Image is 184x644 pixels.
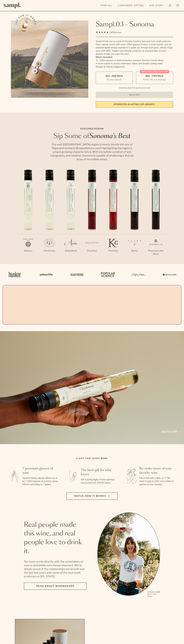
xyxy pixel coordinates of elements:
[96,101,173,108] a: interested in gifting for groups?
[24,521,87,555] h2: Real people made this wine, and real people love to drink it.
[60,249,81,252] p: White Blend
[49,127,135,130] p: Featured Region
[147,591,160,597] p: [PERSON_NAME] Sutro, Sutro Wines
[143,78,166,81] small: Perfect For 2-4 Tastings
[11,21,88,98] img: Sampl.03 - Sonoma
[97,512,160,598] div: slide 1
[124,170,145,261] li: 6 / 7
[66,492,118,500] button: Watch how it works
[69,269,85,280] img: Artboard_5_7fdae55a-36fd-43f7-8bfd-f74a06a2878e_x450.png
[140,70,169,73] div: Christmas SALE! Save 20%
[81,478,117,484] p: Gift a tasting flight of hand-selected, hard-to-find [US_STATE] wines.
[89,133,131,139] em: Sonoma's Best
[130,269,146,280] img: Artboard_3_0b291449-6e8c-4d07-b2c2-3f3601a19cd1_x450.png
[117,87,152,89] li: Christmas Sale Pricing Shown In Cart
[96,62,173,65] li: A smart coaster to access winemaker videos and detailed tasting notes.
[116,3,145,8] a: Corporate Gifting
[106,75,123,78] span: $55 - One Pack
[4,3,21,8] img: Sampl logo
[96,65,173,68] li: Recipes & Pairing Suggestions
[24,583,87,590] a: Read about Winemakers
[96,21,173,28] h1: Sampl.03 - Sonoma
[107,78,122,81] small: Try the Capsule
[110,31,113,34] span: 140
[148,3,165,8] a: Our Story
[7,269,23,280] img: Artboard_1_c8cd28af-0030-4af1-819c-248e302c7f06_x450.png
[145,249,166,256] p: Proprietary Red Blend
[49,143,135,161] p: The vast [GEOGRAPHIC_DATA] region is nearly double the size of Napa and contains 18 appellations,...
[103,170,124,261] li: 5 / 7
[97,512,160,598] ul: carousel
[81,170,103,261] li: 4 / 7
[81,468,117,477] h3: The best gift for wine lovers
[161,269,177,280] img: Artboard_7_5b34974b-f019-449e-91fb-745f8d0877ee_x450.png
[18,17,33,32] button: See how it works
[76,457,108,460] h2: A gift that gives more
[24,560,87,578] p: Our team works directly with the winemakers to source and bottle each Sampl shipment. We’re deepl...
[161,430,180,434] a: Add to cart
[96,92,173,98] button: Sold Out
[39,249,60,252] p: Chardonnay
[96,56,113,58] strong: What’s Included:
[103,249,124,252] p: Pinot Noir
[18,170,39,261] li: 1 / 7
[22,466,58,475] h3: 7 premium glasses of wine
[18,249,39,252] p: Albarino
[145,75,164,78] span: $88 - Two Pack
[60,170,81,261] li: 3 / 7
[38,269,54,280] img: Artboard_6_04f9a106-072f-468a-bdd7-f11783b05722_x450.png
[99,269,115,280] img: Artboard_4_28b4d326-c26e-48f9-9c80-911f17d6414e_x450.png
[49,133,135,139] h2: Sip Some of
[113,31,122,34] span: Reviews
[81,249,103,252] p: Pinot Noir
[145,170,166,264] li: 7 / 7
[22,477,58,486] p: Sampl's tasting capsule allows you to try 7 100ml glasses of premium wines without committing to ...
[96,40,173,56] div: Sampl.03 lets you try some of Sonoma County's best wine from small producers. Each capsule comes ...
[124,249,145,252] p: Merlot
[96,59,173,62] li: 7x - 100ml glasses of small production, premium Sonoma County wines
[96,31,122,34] div: 140Reviews
[139,477,175,486] p: Fall in love with a wine, or 7? We make it easy to order more bottles or glasses of your favorites.
[39,170,60,261] li: 2 / 7
[139,466,175,475] h3: Re-order more of your favorite wine
[99,3,114,8] a: Shop All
